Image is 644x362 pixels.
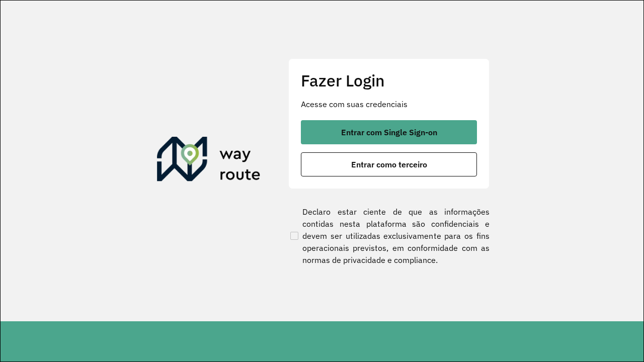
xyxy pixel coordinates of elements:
button: button [301,120,477,144]
label: Declaro estar ciente de que as informações contidas nesta plataforma são confidenciais e devem se... [288,206,490,266]
h2: Fazer Login [301,71,477,90]
button: button [301,152,477,176]
span: Entrar como terceiro [351,160,427,168]
p: Acesse com suas credenciais [301,98,477,110]
img: Roteirizador AmbevTech [157,137,261,185]
span: Entrar com Single Sign-on [341,128,437,136]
